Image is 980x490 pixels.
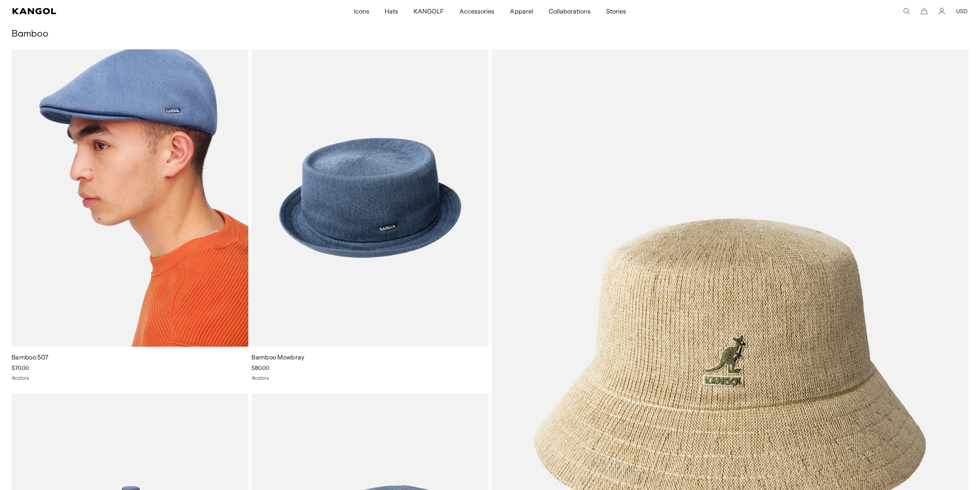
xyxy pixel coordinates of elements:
[938,8,945,15] a: Account
[251,374,488,381] div: 4 colors
[12,29,968,40] h1: Bamboo
[12,8,235,14] a: Kangol
[251,49,488,347] img: Bamboo Mowbray
[251,353,304,361] a: Bamboo Mowbray
[956,8,968,15] button: USD
[251,364,269,371] span: $80.00
[12,353,49,361] a: Bamboo 507
[921,8,928,15] button: Cart
[12,374,248,381] div: 4 colors
[12,364,29,371] span: $70.00
[12,49,248,347] img: Bamboo 507
[903,8,910,15] summary: Search here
